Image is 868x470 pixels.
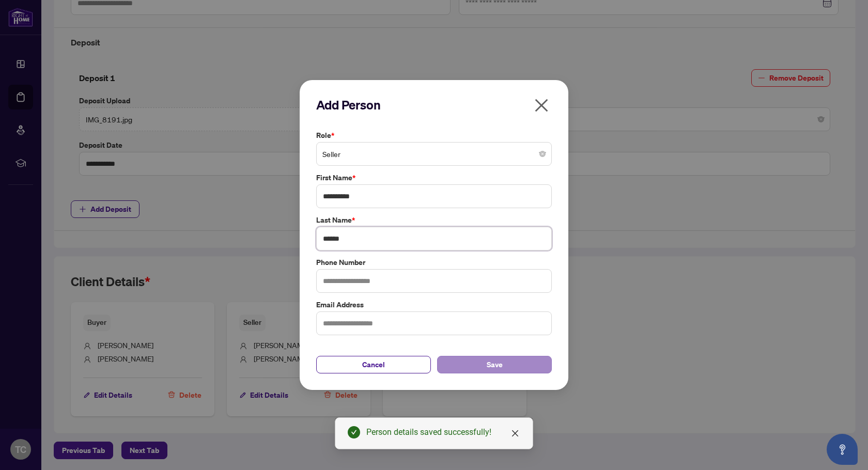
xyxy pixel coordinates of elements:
span: check-circle [348,426,360,438]
button: Cancel [316,356,431,373]
label: Role [316,130,552,141]
span: Seller [322,144,546,164]
span: Cancel [362,356,385,373]
button: Save [437,356,552,373]
span: close [533,97,550,114]
span: Save [487,356,503,373]
label: Phone Number [316,257,552,268]
label: First Name [316,172,552,183]
span: close [511,429,519,437]
label: Last Name [316,214,552,226]
span: close-circle [539,151,546,157]
h2: Add Person [316,97,552,113]
div: Person details saved successfully! [366,426,520,438]
label: Email Address [316,299,552,310]
a: Close [509,428,521,439]
button: Open asap [827,434,858,465]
